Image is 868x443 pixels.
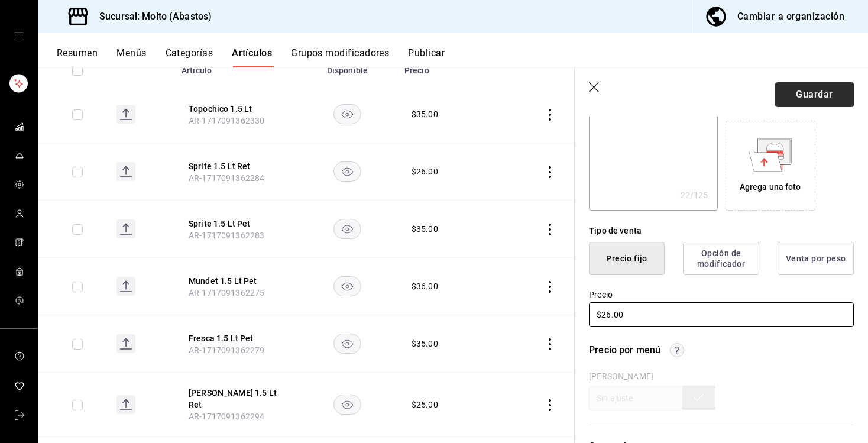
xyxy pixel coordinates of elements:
[166,47,213,67] button: Categorías
[589,225,854,237] div: Tipo de venta
[189,116,264,125] span: AR-1717091362330
[333,334,361,354] button: availability-product
[189,288,264,298] span: AR-1717091362275
[189,103,283,115] button: edit-product-location
[728,124,812,208] div: Agrega una foto
[544,109,556,121] button: actions
[544,281,556,293] button: actions
[737,8,844,25] div: Cambiar a organización
[291,47,389,67] button: Grupos modificadores
[412,280,438,292] div: $ 36.00
[544,399,556,411] button: actions
[189,412,264,421] span: AR-1717091362294
[333,276,361,296] button: availability-product
[412,223,438,235] div: $ 35.00
[189,332,283,344] button: edit-product-location
[544,338,556,350] button: actions
[683,242,759,275] button: Opción de modificador
[189,345,264,355] span: AR-1717091362279
[14,31,24,40] button: open drawer
[333,161,361,182] button: availability-product
[589,302,854,327] input: $0.00
[116,47,146,67] button: Menús
[589,242,665,275] button: Precio fijo
[90,9,212,24] h3: Sucursal: Molto (Abastos)
[589,290,854,299] label: Precio
[412,108,438,120] div: $ 35.00
[189,173,264,183] span: AR-1717091362284
[775,82,854,107] button: Guardar
[412,338,438,350] div: $ 35.00
[333,104,361,124] button: availability-product
[333,219,361,239] button: availability-product
[589,343,660,357] div: Precio por menú
[333,395,361,415] button: availability-product
[189,387,283,410] button: edit-product-location
[412,399,438,410] div: $ 25.00
[740,181,801,193] div: Agrega una foto
[189,218,283,229] button: edit-product-location
[189,160,283,172] button: edit-product-location
[544,224,556,235] button: actions
[57,47,98,67] button: Resumen
[412,166,438,177] div: $ 26.00
[681,189,708,201] div: 22 /125
[778,242,854,275] button: Venta por peso
[232,47,272,67] button: Artículos
[544,166,556,178] button: actions
[189,231,264,240] span: AR-1717091362283
[408,47,445,67] button: Publicar
[57,47,868,67] div: navigation tabs
[189,275,283,287] button: edit-product-location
